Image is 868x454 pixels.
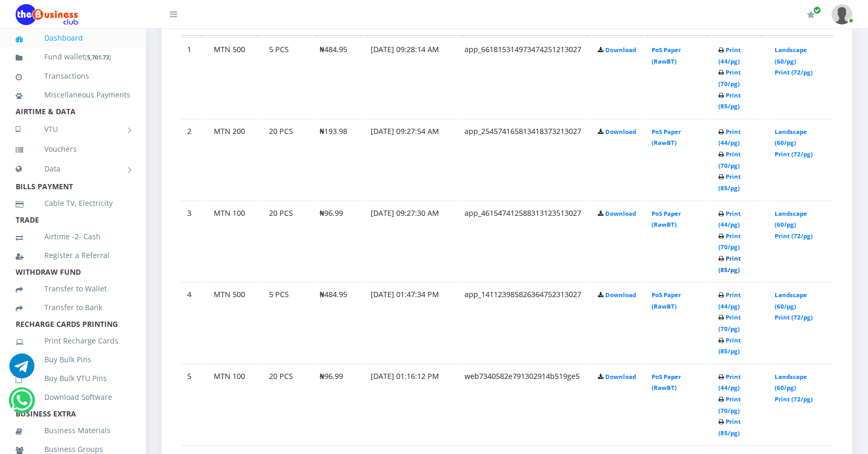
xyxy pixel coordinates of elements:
[87,53,109,61] b: 5,701.73
[775,46,807,65] a: Landscape (60/pg)
[207,364,262,445] td: MTN 100
[652,128,681,147] a: PoS Paper (RawBT)
[364,364,457,445] td: [DATE] 01:16:12 PM
[652,210,681,229] a: PoS Paper (RawBT)
[775,395,813,403] a: Print (72/pg)
[718,418,741,437] a: Print (85/pg)
[605,373,636,381] a: Download
[364,282,457,363] td: [DATE] 01:47:34 PM
[718,128,741,147] a: Print (44/pg)
[775,128,807,147] a: Landscape (60/pg)
[16,419,130,443] a: Business Materials
[16,296,130,320] a: Transfer to Bank
[832,4,852,24] img: User
[775,373,807,392] a: Landscape (60/pg)
[718,91,741,111] a: Print (85/pg)
[718,291,741,310] a: Print (44/pg)
[652,46,681,65] a: PoS Paper (RawBT)
[16,116,130,142] a: VTU
[11,396,32,413] a: Chat for support
[718,336,741,355] a: Print (85/pg)
[775,150,813,158] a: Print (72/pg)
[775,313,813,321] a: Print (72/pg)
[313,201,363,281] td: ₦96.99
[16,329,130,353] a: Print Recharge Cards
[16,137,130,161] a: Vouchers
[16,385,130,409] a: Download Software
[605,128,636,136] a: Download
[718,150,741,169] a: Print (70/pg)
[207,37,262,118] td: MTN 500
[263,364,312,445] td: 20 PCS
[263,119,312,200] td: 20 PCS
[263,282,312,363] td: 5 PCS
[207,282,262,363] td: MTN 500
[718,313,741,333] a: Print (70/pg)
[652,373,681,392] a: PoS Paper (RawBT)
[313,364,363,445] td: ₦96.99
[16,225,130,249] a: Airtime -2- Cash
[718,373,741,392] a: Print (44/pg)
[181,119,206,200] td: 2
[458,201,591,281] td: app_461547412588313123513027
[718,173,741,192] a: Print (85/pg)
[207,119,262,200] td: MTN 200
[458,282,591,363] td: app_141123985826364752313027
[364,201,457,281] td: [DATE] 09:27:30 AM
[718,210,741,229] a: Print (44/pg)
[16,4,78,25] img: Logo
[775,68,813,76] a: Print (72/pg)
[458,364,591,445] td: web7340582e791302914b519ge5
[16,45,130,69] a: Fund wallet[5,701.73]
[16,26,130,50] a: Dashboard
[16,64,130,88] a: Transactions
[813,6,821,14] span: Renew/Upgrade Subscription
[16,348,130,372] a: Buy Bulk Pins
[181,364,206,445] td: 5
[16,277,130,301] a: Transfer to Wallet
[718,68,741,88] a: Print (70/pg)
[207,201,262,281] td: MTN 100
[364,119,457,200] td: [DATE] 09:27:54 AM
[313,37,363,118] td: ₦484.95
[263,37,312,118] td: 5 PCS
[364,37,457,118] td: [DATE] 09:28:14 AM
[16,83,130,107] a: Miscellaneous Payments
[9,361,34,378] a: Chat for support
[807,10,815,19] i: Renew/Upgrade Subscription
[718,46,741,65] a: Print (44/pg)
[181,201,206,281] td: 3
[181,37,206,118] td: 1
[775,232,813,240] a: Print (72/pg)
[16,366,130,390] a: Buy Bulk VTU Pins
[605,210,636,217] a: Download
[718,232,741,251] a: Print (70/pg)
[16,156,130,182] a: Data
[181,282,206,363] td: 4
[313,119,363,200] td: ₦193.98
[775,210,807,229] a: Landscape (60/pg)
[718,254,741,274] a: Print (85/pg)
[652,291,681,310] a: PoS Paper (RawBT)
[85,53,111,61] small: [ ]
[605,291,636,299] a: Download
[605,46,636,54] a: Download
[16,191,130,215] a: Cable TV, Electricity
[458,37,591,118] td: app_661815314973474251213027
[263,201,312,281] td: 20 PCS
[775,291,807,310] a: Landscape (60/pg)
[718,395,741,414] a: Print (70/pg)
[16,243,130,267] a: Register a Referral
[313,282,363,363] td: ₦484.95
[458,119,591,200] td: app_254574165813418373213027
